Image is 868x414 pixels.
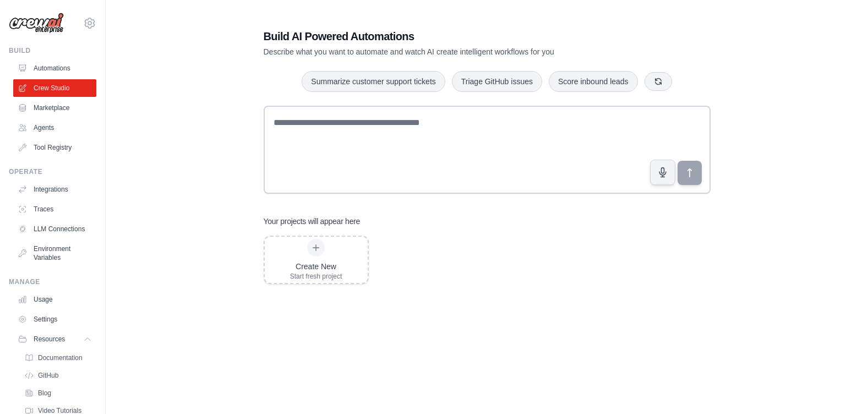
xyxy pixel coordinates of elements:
[813,361,868,414] iframe: Chat Widget
[13,240,96,266] a: Environment Variables
[645,72,672,91] button: Get new suggestions
[13,181,96,198] a: Integrations
[264,216,361,227] h3: Your projects will appear here
[13,291,96,308] a: Usage
[9,13,64,34] img: Logo
[549,71,638,92] button: Score inbound leads
[38,371,58,380] span: GitHub
[650,160,675,185] button: Click to speak your automation idea
[13,119,96,137] a: Agents
[20,350,96,366] a: Documentation
[13,139,96,156] a: Tool Registry
[452,71,542,92] button: Triage GitHub issues
[13,59,96,77] a: Automations
[38,353,83,362] span: Documentation
[38,389,51,397] span: Blog
[9,167,96,176] div: Operate
[13,200,96,218] a: Traces
[13,220,96,238] a: LLM Connections
[264,46,634,57] p: Describe what you want to automate and watch AI create intelligent workflows for you
[302,71,445,92] button: Summarize customer support tickets
[290,272,342,281] div: Start fresh project
[20,368,96,383] a: GitHub
[264,29,634,44] h1: Build AI Powered Automations
[290,261,342,272] div: Create New
[13,99,96,117] a: Marketplace
[9,46,96,55] div: Build
[9,277,96,286] div: Manage
[34,335,65,344] span: Resources
[13,79,96,97] a: Crew Studio
[13,330,96,348] button: Resources
[13,310,96,328] a: Settings
[20,385,96,401] a: Blog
